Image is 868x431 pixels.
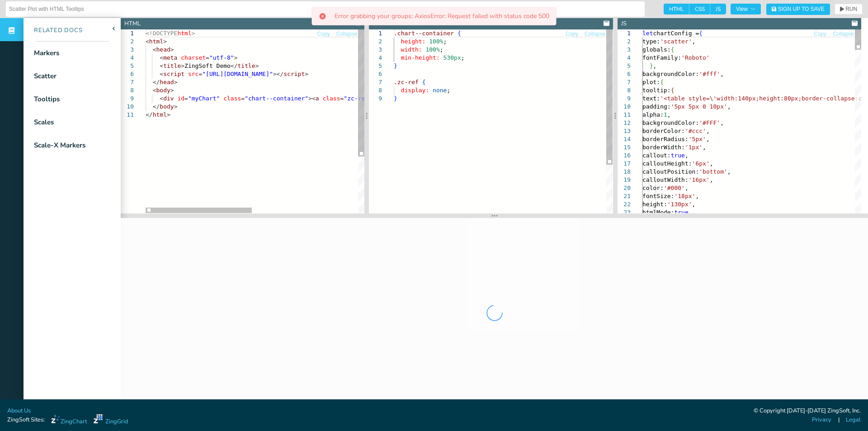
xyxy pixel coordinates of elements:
[146,111,153,118] span: </
[642,201,667,208] span: height:
[642,136,689,142] span: borderRadius:
[394,62,397,69] span: }
[181,54,206,61] span: charset
[618,208,631,217] div: 23
[336,31,358,37] span: Collapse
[241,95,245,102] span: =
[664,185,685,191] span: '#000'
[618,160,631,168] div: 17
[618,78,631,86] div: 7
[621,19,627,28] div: JS
[461,54,465,61] span: ;
[618,29,631,38] div: 1
[34,48,59,58] div: Markers
[642,119,699,126] span: backgroundColor:
[845,6,857,12] span: RUN
[394,95,397,102] span: }
[340,95,344,102] span: =
[566,31,578,37] span: Copy
[642,209,674,216] span: htmlMode:
[642,168,699,175] span: calloutPosition:
[670,87,674,94] span: {
[670,103,727,110] span: '5px 5px 0 10px'
[223,95,241,102] span: class
[653,30,699,37] span: chartConfig =
[660,95,837,102] span: '<table style=\'width:140px;height:80px;border-col
[255,62,259,69] span: >
[160,62,163,69] span: <
[373,19,384,28] div: CSS
[642,46,671,53] span: globals:
[273,71,283,77] span: ></
[394,79,419,85] span: .zc-ref
[121,78,134,86] div: 7
[369,70,382,78] div: 6
[699,119,720,126] span: '#FFF'
[369,38,382,46] div: 2
[7,407,31,415] a: About Us
[336,30,358,38] button: Collapse
[160,71,163,77] span: <
[394,30,454,37] span: .chart--container
[401,87,429,94] span: display:
[642,193,674,199] span: fontSize:
[177,30,191,37] span: html
[121,70,134,78] div: 6
[163,62,181,69] span: title
[618,200,631,208] div: 22
[709,176,713,183] span: ,
[443,38,447,45] span: ;
[688,136,706,142] span: '5px'
[642,54,681,61] span: fontFamily:
[305,71,308,77] span: >
[653,62,656,69] span: ,
[835,4,863,14] button: RUN
[181,62,184,69] span: >
[846,416,861,424] a: Legal
[121,29,134,38] div: 1
[584,30,606,38] button: Collapse
[649,62,653,69] span: }
[642,185,664,191] span: color:
[163,54,177,61] span: meta
[688,209,692,216] span: ,
[24,26,83,35] div: Related Docs
[440,46,443,53] span: ;
[664,4,726,14] div: checkbox-group
[642,103,671,110] span: padding:
[618,111,631,119] div: 11
[369,46,382,54] div: 3
[121,86,134,95] div: 8
[308,95,316,102] span: ><
[754,407,861,416] div: © Copyright [DATE]-[DATE] ZingSoft, Inc.
[692,201,695,208] span: ,
[146,38,149,45] span: <
[149,38,163,45] span: html
[51,414,87,426] a: ZingChart
[433,87,447,94] span: none
[124,19,141,28] div: HTML
[245,95,308,102] span: "chart--container"
[709,160,713,167] span: ,
[192,30,195,37] span: >
[369,29,382,38] div: 1
[156,46,170,53] span: head
[727,103,731,110] span: ,
[685,128,706,134] span: '#ccc'
[688,176,709,183] span: '16px'
[160,79,174,85] span: head
[618,168,631,176] div: 18
[369,62,382,70] div: 5
[209,54,234,61] span: "utf-8"
[618,95,631,103] div: 9
[335,13,549,19] p: Error grabbing your groups: AxiosError: Request failed with status code 500
[160,103,174,110] span: body
[642,87,671,94] span: tooltip:
[160,54,163,61] span: <
[699,30,703,37] span: {
[664,111,667,118] span: 1
[664,4,689,14] span: HTML
[670,46,674,53] span: {
[231,62,238,69] span: </
[585,31,606,37] span: Collapse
